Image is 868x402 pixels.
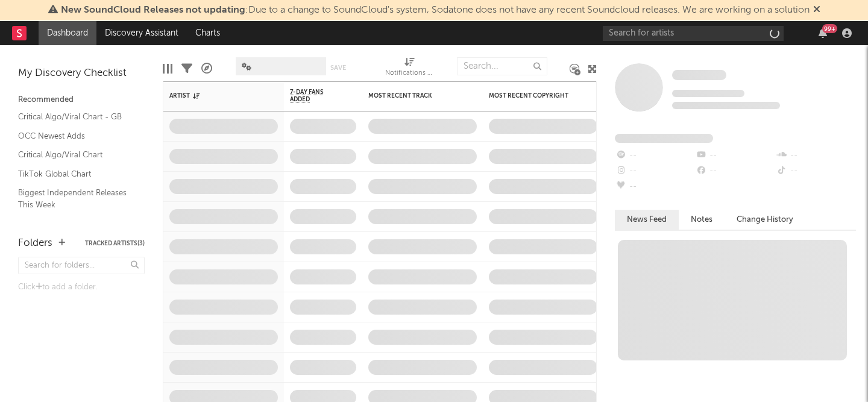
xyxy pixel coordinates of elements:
input: Search for folders... [18,257,145,274]
div: -- [615,163,695,179]
div: 99 + [822,24,837,33]
a: Charts [187,21,228,45]
button: Save [330,64,346,71]
div: -- [776,148,856,163]
a: Critical Algo/Viral Chart - GB [18,110,133,124]
div: -- [695,163,775,179]
div: Folders [18,236,52,251]
div: -- [615,148,695,163]
span: Tracking Since: [DATE] [672,90,744,97]
div: Recommended [18,93,145,107]
button: Notes [679,210,725,230]
div: Click to add a folder. [18,280,145,295]
span: 0 fans last week [672,102,780,109]
a: Biggest Independent Releases This Week [18,186,133,211]
a: Some Artist [672,69,726,81]
div: Artist [169,92,260,99]
a: TikTok Global Chart [18,168,133,181]
div: -- [615,179,695,195]
button: Tracked Artists(3) [85,240,145,247]
input: Search... [457,57,547,75]
span: 7-Day Fans Added [290,89,338,103]
a: OCC Newest Adds [18,130,133,143]
a: Critical Algo/Viral Chart [18,148,133,162]
div: Most Recent Track [368,92,459,99]
a: Discovery Assistant [96,21,187,45]
div: My Discovery Checklist [18,66,145,81]
span: New SoundCloud Releases not updating [61,5,245,15]
div: Filters [181,51,192,86]
div: Notifications (Artist) [385,51,433,86]
div: Notifications (Artist) [385,66,433,81]
button: Change History [725,210,805,230]
div: -- [776,163,856,179]
span: Some Artist [672,70,726,80]
div: A&R Pipeline [201,51,212,86]
span: Fans Added by Platform [615,134,713,143]
input: Search for artists [603,26,784,41]
button: News Feed [615,210,679,230]
div: Most Recent Copyright [489,92,579,99]
a: Dashboard [39,21,96,45]
div: -- [695,148,775,163]
button: 99+ [819,28,827,38]
span: Dismiss [813,5,820,15]
span: : Due to a change to SoundCloud's system, Sodatone does not have any recent Soundcloud releases. ... [61,5,810,15]
div: Edit Columns [163,51,172,86]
